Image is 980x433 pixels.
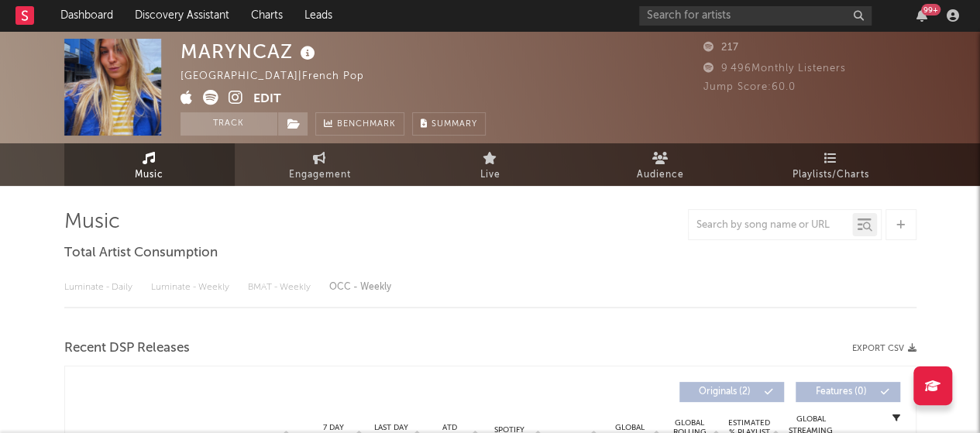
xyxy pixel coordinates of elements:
div: 99 + [921,4,940,15]
span: Benchmark [337,115,396,134]
a: Playlists/Charts [746,143,916,186]
input: Search for artists [639,6,872,26]
span: 9 496 Monthly Listeners [703,64,846,74]
button: Features(0) [796,382,900,402]
span: Summary [432,120,477,129]
button: Originals(2) [679,382,784,402]
a: Live [405,143,576,186]
a: Engagement [235,143,405,186]
button: Track [181,112,277,136]
input: Search by song name or URL [689,219,852,232]
span: Total Artist Consumption [64,244,218,263]
button: Summary [412,112,486,136]
span: Jump Score: 60.0 [703,82,796,92]
div: MARYNCAZ [181,39,319,64]
a: Benchmark [315,112,404,136]
span: Features ( 0 ) [806,387,877,397]
span: Audience [637,166,684,184]
span: Music [135,166,163,184]
div: [GEOGRAPHIC_DATA] | French Pop [181,67,382,86]
span: Live [480,166,500,184]
button: Edit [253,90,281,109]
button: Export CSV [852,344,916,353]
span: Engagement [289,166,351,184]
span: Recent DSP Releases [64,339,190,358]
span: Originals ( 2 ) [689,387,761,397]
a: Music [64,143,235,186]
a: Audience [576,143,746,186]
span: Playlists/Charts [793,166,869,184]
span: 217 [703,43,739,53]
button: 99+ [916,9,927,22]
